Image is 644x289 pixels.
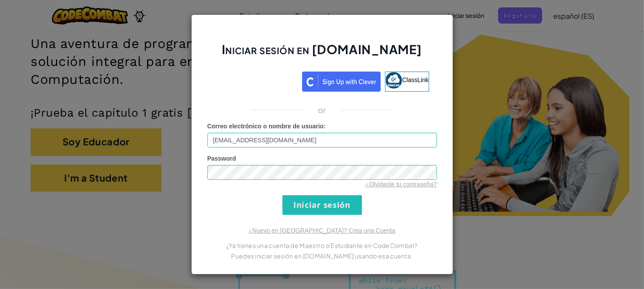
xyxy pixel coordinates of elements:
img: classlink-logo-small.png [386,72,402,89]
p: ¿Ya tienes una cuenta de Maestro o Estudiante en CodeCombat? [207,240,437,251]
span: ClassLink [402,76,429,83]
label: : [207,122,326,131]
p: or [318,105,326,115]
span: Password [207,155,236,162]
img: clever_sso_button@2x.png [302,72,381,92]
input: Iniciar sesión [282,195,362,215]
a: ¿Olvidaste tu contraseña? [365,181,437,188]
p: Puedes iniciar sesión en [DOMAIN_NAME] usando esa cuenta. [207,251,437,261]
iframe: Botón de Acceder con Google [210,71,302,90]
h2: Iniciar sesión en [DOMAIN_NAME] [207,41,437,66]
span: Correo electrónico o nombre de usuario [207,123,324,130]
a: ¿Nuevo en [GEOGRAPHIC_DATA]? Crea una Cuenta [248,227,395,234]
